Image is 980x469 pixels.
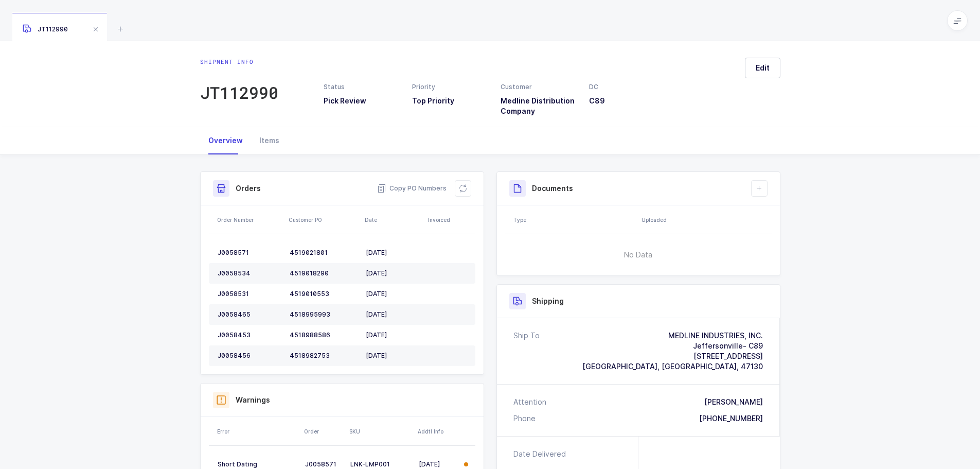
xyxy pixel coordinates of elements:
div: MEDLINE INDUSTRIES, INC. [582,331,763,341]
button: Edit [745,58,780,78]
div: [DATE] [366,269,421,277]
div: Error [217,427,298,436]
button: Copy PO Numbers [377,183,447,194]
div: Short Dating [218,460,297,468]
div: [DATE] [366,352,421,360]
div: Date Delivered [513,449,570,459]
div: Customer PO [289,216,359,224]
div: J0058465 [218,310,281,319]
span: Edit [756,63,770,73]
h3: Pick Review [324,96,400,106]
div: [PHONE_NUMBER] [699,413,763,424]
div: 4519018290 [290,269,358,277]
div: [DATE] [419,460,456,468]
div: SKU [349,427,412,436]
div: J0058456 [218,352,281,360]
div: [DATE] [366,310,421,319]
div: J0058531 [218,290,281,298]
div: Ship To [513,331,540,372]
span: [GEOGRAPHIC_DATA], [GEOGRAPHIC_DATA], 47130 [582,362,763,371]
div: Attention [513,397,546,407]
div: J0058571 [218,249,281,257]
div: [STREET_ADDRESS] [582,351,763,361]
div: [DATE] [366,331,421,339]
div: [PERSON_NAME] [704,397,763,407]
div: Date [365,216,422,224]
div: Invoiced [428,216,472,224]
div: J0058534 [218,269,281,277]
div: Overview [200,127,251,154]
div: Phone [513,413,536,424]
div: LNK-LMP001 [350,460,411,468]
div: 4518982753 [290,352,358,360]
div: DC [589,82,665,92]
div: 4519010553 [290,290,358,298]
div: Shipment info [200,58,278,66]
div: Uploaded [642,216,769,224]
div: Type [513,216,635,224]
div: [DATE] [366,290,421,298]
h3: Shipping [532,296,564,306]
div: 4518988586 [290,331,358,339]
div: Order Number [217,216,282,224]
div: 4518995993 [290,310,358,319]
div: Items [251,127,288,154]
div: 4519021801 [290,249,358,257]
h3: Orders [236,183,261,194]
div: Jeffersonville- C89 [582,341,763,351]
h3: Top Priority [412,96,488,106]
h3: Medline Distribution Company [501,96,577,116]
div: Priority [412,82,488,92]
span: No Data [572,239,705,270]
div: J0058571 [305,460,342,468]
h3: C89 [589,96,665,106]
h3: Warnings [236,395,270,405]
div: [DATE] [366,249,421,257]
h3: Documents [532,183,573,194]
span: JT112990 [23,25,68,33]
div: J0058453 [218,331,281,339]
div: Order [304,427,343,436]
div: Customer [501,82,577,92]
div: Addtl Info [418,427,457,436]
div: Status [324,82,400,92]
